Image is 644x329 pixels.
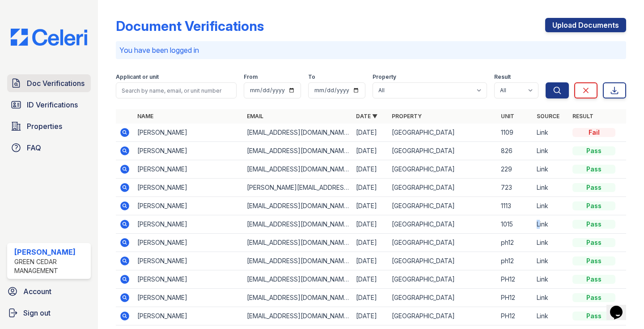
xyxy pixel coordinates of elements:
td: Link [533,289,569,307]
td: PH12 [497,289,533,307]
td: 1109 [497,124,533,142]
td: [EMAIL_ADDRESS][DOMAIN_NAME] [243,270,352,289]
p: You have been logged in [119,45,623,56]
td: [EMAIL_ADDRESS][DOMAIN_NAME] [243,252,352,270]
a: Property [392,113,422,120]
td: PH12 [497,270,533,289]
td: [PERSON_NAME] [134,307,243,325]
td: [DATE] [352,124,388,142]
td: [GEOGRAPHIC_DATA] [388,289,497,307]
td: [PERSON_NAME] [134,124,243,142]
label: To [308,73,315,81]
a: Date ▼ [356,113,377,120]
td: PH12 [497,307,533,325]
td: Link [533,179,569,197]
td: [DATE] [352,252,388,270]
a: FAQ [7,139,91,157]
td: [GEOGRAPHIC_DATA] [388,270,497,289]
td: [GEOGRAPHIC_DATA] [388,234,497,252]
a: Upload Documents [545,18,626,32]
div: Pass [572,293,615,302]
td: 1015 [497,215,533,234]
td: [GEOGRAPHIC_DATA] [388,142,497,160]
td: [DATE] [352,234,388,252]
td: [EMAIL_ADDRESS][DOMAIN_NAME] [243,124,352,142]
td: Link [533,124,569,142]
a: Result [572,113,593,120]
td: Link [533,160,569,179]
td: Link [533,270,569,289]
div: Pass [572,312,615,320]
div: Pass [572,183,615,192]
span: Account [23,286,51,297]
td: [GEOGRAPHIC_DATA] [388,197,497,215]
a: Sign out [4,304,94,322]
a: Unit [501,113,514,120]
td: [GEOGRAPHIC_DATA] [388,307,497,325]
td: [DATE] [352,215,388,234]
span: Doc Verifications [27,78,85,89]
td: [GEOGRAPHIC_DATA] [388,124,497,142]
td: [PERSON_NAME] [134,179,243,197]
span: Sign out [23,308,51,318]
a: Properties [7,117,91,135]
td: [DATE] [352,307,388,325]
td: [PERSON_NAME] [134,197,243,215]
td: 1113 [497,197,533,215]
td: [DATE] [352,160,388,179]
td: [EMAIL_ADDRESS][DOMAIN_NAME] [243,289,352,307]
td: [PERSON_NAME] [134,142,243,160]
td: [PERSON_NAME] [134,234,243,252]
td: [EMAIL_ADDRESS][DOMAIN_NAME] [243,307,352,325]
td: [EMAIL_ADDRESS][DOMAIN_NAME] [243,160,352,179]
td: [GEOGRAPHIC_DATA] [388,160,497,179]
a: Doc Verifications [7,74,91,92]
td: Link [533,215,569,234]
a: ID Verifications [7,96,91,114]
a: Email [247,113,263,120]
td: [DATE] [352,197,388,215]
td: [PERSON_NAME] [134,160,243,179]
td: [PERSON_NAME] [134,215,243,234]
img: CE_Logo_Blue-a8612792a0a2168367f1c8372b55b34899dd931a85d93a1a3d3e32e68fde9ad4.png [4,29,94,46]
td: [PERSON_NAME][EMAIL_ADDRESS][DOMAIN_NAME] [243,179,352,197]
a: Account [4,282,94,300]
td: [GEOGRAPHIC_DATA] [388,252,497,270]
a: Source [537,113,559,120]
label: From [244,73,258,81]
td: [EMAIL_ADDRESS][DOMAIN_NAME] [243,142,352,160]
td: [PERSON_NAME] [134,252,243,270]
td: Link [533,252,569,270]
td: ph12 [497,234,533,252]
td: Link [533,197,569,215]
td: 723 [497,179,533,197]
td: Link [533,307,569,325]
td: [DATE] [352,270,388,289]
div: Pass [572,256,615,265]
label: Result [494,73,511,81]
span: ID Verifications [27,99,78,110]
td: [DATE] [352,179,388,197]
div: Green Cedar Management [14,257,87,275]
div: Fail [572,128,615,137]
label: Applicant or unit [116,73,159,81]
td: [GEOGRAPHIC_DATA] [388,179,497,197]
td: [PERSON_NAME] [134,289,243,307]
td: [GEOGRAPHIC_DATA] [388,215,497,234]
td: [EMAIL_ADDRESS][DOMAIN_NAME] [243,215,352,234]
td: [DATE] [352,289,388,307]
div: Pass [572,165,615,174]
input: Search by name, email, or unit number [116,82,237,98]
td: [DATE] [352,142,388,160]
div: Pass [572,146,615,155]
td: [PERSON_NAME] [134,270,243,289]
td: 826 [497,142,533,160]
span: Properties [27,121,62,132]
div: Pass [572,238,615,247]
label: Property [373,73,396,81]
a: Name [137,113,153,120]
span: FAQ [27,142,41,153]
td: 229 [497,160,533,179]
td: [EMAIL_ADDRESS][DOMAIN_NAME] [243,197,352,215]
td: [EMAIL_ADDRESS][DOMAIN_NAME] [243,234,352,252]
